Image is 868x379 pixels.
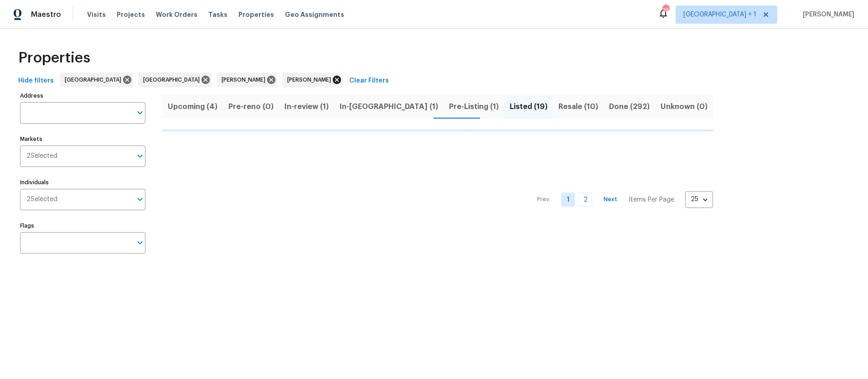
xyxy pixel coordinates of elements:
span: 2 Selected [26,152,57,160]
span: Unknown (0) [661,100,708,113]
span: Resale (10) [558,100,598,113]
span: [PERSON_NAME] [222,75,269,84]
span: Hide filters [18,75,54,87]
button: Hide filters [15,73,57,89]
span: 2 Selected [26,196,57,203]
span: Upcoming (4) [168,100,217,113]
div: 25 [685,187,713,211]
span: Properties [238,10,274,19]
span: [PERSON_NAME] [799,10,854,19]
nav: Pagination Navigation [528,137,713,263]
span: [GEOGRAPHIC_DATA] [65,75,125,84]
span: Maestro [31,10,61,19]
label: Individuals [20,180,145,185]
div: [GEOGRAPHIC_DATA] [60,73,133,87]
div: [PERSON_NAME] [217,73,277,87]
a: Goto page 2 [579,192,592,207]
span: Pre-reno (0) [228,100,274,113]
span: Done (292) [609,100,650,113]
span: Work Orders [156,10,197,19]
span: Pre-Listing (1) [449,100,499,113]
button: Next [596,193,625,206]
button: Open [134,106,146,119]
div: [PERSON_NAME] [283,73,343,87]
span: Listed (19) [510,100,548,113]
span: Geo Assignments [285,10,344,19]
span: Projects [117,10,145,19]
span: [PERSON_NAME] [287,75,335,84]
label: Flags [20,223,145,228]
span: Visits [87,10,106,19]
span: [GEOGRAPHIC_DATA] [143,75,203,84]
div: [GEOGRAPHIC_DATA] [139,73,212,87]
label: Markets [20,136,145,142]
span: Tasks [208,11,227,18]
button: Open [134,236,146,249]
button: Open [134,150,146,162]
span: [GEOGRAPHIC_DATA] + 1 [683,10,756,19]
span: Clear Filters [349,75,389,87]
label: Address [20,93,145,99]
span: In-[GEOGRAPHIC_DATA] (1) [340,100,438,113]
span: In-review (1) [284,100,329,113]
button: Clear Filters [346,73,393,89]
div: 19 [662,5,669,15]
span: Properties [18,53,90,62]
a: Goto page 1 [561,192,575,207]
p: Items Per Page [629,195,674,204]
button: Open [134,193,146,206]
